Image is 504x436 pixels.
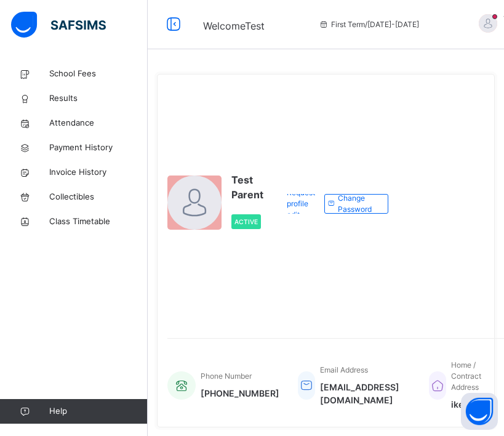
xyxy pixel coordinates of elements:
span: Payment History [49,142,148,154]
span: School Fees [49,68,148,80]
span: Phone Number [201,371,252,381]
span: Change Password [338,193,378,215]
span: Collectibles [49,191,148,203]
span: Class Timetable [49,216,148,228]
span: Email Address [320,365,368,374]
span: ikeja [451,398,492,411]
span: Help [49,405,147,418]
span: Request profile edit [287,187,315,220]
span: [PHONE_NUMBER] [201,387,279,400]
span: Results [49,92,148,105]
button: Open asap [461,393,498,430]
span: Welcome Test [203,20,265,32]
span: Invoice History [49,166,148,179]
span: Test Parent [231,172,271,202]
img: safsims [11,12,106,38]
span: session/term information [319,19,419,30]
span: Home / Contract Address [451,360,481,392]
span: [EMAIL_ADDRESS][DOMAIN_NAME] [320,381,410,406]
span: Attendance [49,117,148,129]
span: Active [234,218,258,225]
